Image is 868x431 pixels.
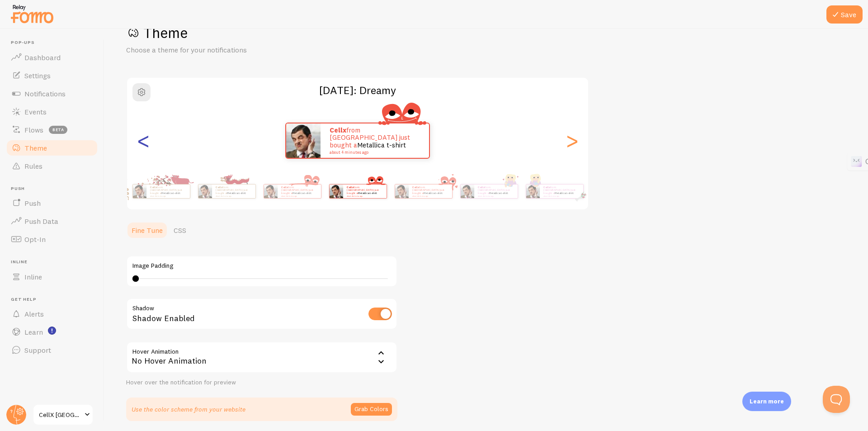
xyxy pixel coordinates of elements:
[126,221,168,239] a: Fine Tune
[24,107,47,116] span: Events
[281,185,317,197] p: from [GEOGRAPHIC_DATA] just bought a
[412,185,419,189] strong: Cellx
[24,89,66,98] span: Notifications
[347,185,354,189] strong: Cellx
[24,53,61,62] span: Dashboard
[330,127,420,155] p: from [GEOGRAPHIC_DATA] just bought a
[5,121,99,139] a: Flows beta
[24,346,51,355] span: Support
[543,185,580,197] p: from [GEOGRAPHIC_DATA] just bought a
[543,185,550,189] strong: Cellx
[330,150,417,155] small: about 4 minutes ago
[5,230,99,248] a: Opt-In
[566,108,577,173] div: Next slide
[33,404,94,426] a: CellX [GEOGRAPHIC_DATA]
[161,191,180,195] a: Metallica t-shirt
[11,186,99,192] span: Push
[216,185,252,197] p: from [GEOGRAPHIC_DATA] just bought a
[5,305,99,323] a: Alerts
[292,191,311,195] a: Metallica t-shirt
[24,125,43,134] span: Flows
[226,191,246,195] a: Metallica t-shirt
[24,217,58,226] span: Push Data
[5,212,99,230] a: Push Data
[423,191,443,195] a: Metallica t-shirt
[49,126,67,134] span: beta
[5,341,99,359] a: Support
[526,185,539,198] img: Fomo
[24,143,47,152] span: Theme
[5,268,99,286] a: Inline
[48,327,56,335] svg: <p>Watch New Feature Tutorials!</p>
[132,262,391,270] label: Image Padding
[742,392,791,411] div: Learn more
[347,195,382,197] small: about 4 minutes ago
[358,191,377,195] a: Metallica t-shirt
[126,379,397,387] div: Hover over the notification for preview
[5,85,99,103] a: Notifications
[150,185,157,189] strong: Cellx
[11,259,99,265] span: Inline
[750,397,784,406] p: Learn more
[126,24,846,42] h1: Theme
[489,191,508,195] a: Metallica t-shirt
[5,139,99,157] a: Theme
[281,195,316,197] small: about 4 minutes ago
[554,191,574,195] a: Metallica t-shirt
[5,323,99,341] a: Learn
[24,161,42,171] span: Rules
[132,185,146,198] img: Fomo
[5,66,99,85] a: Settings
[412,185,448,197] p: from [GEOGRAPHIC_DATA] just bought a
[126,45,343,55] p: Choose a theme for your notifications
[216,195,251,197] small: about 4 minutes ago
[24,272,42,281] span: Inline
[264,185,277,198] img: Fomo
[198,185,212,198] img: Fomo
[11,297,99,303] span: Get Help
[127,83,588,97] h2: [DATE]: Dreamy
[357,141,406,149] a: Metallica t-shirt
[281,185,288,189] strong: Cellx
[126,298,397,331] div: Shadow Enabled
[330,126,346,134] strong: Cellx
[543,195,579,197] small: about 4 minutes ago
[24,309,44,318] span: Alerts
[11,40,99,46] span: Pop-ups
[216,185,222,189] strong: Cellx
[478,185,485,189] strong: Cellx
[150,185,186,197] p: from [GEOGRAPHIC_DATA] just bought a
[823,386,850,413] iframe: Help Scout Beacon - Open
[412,195,448,197] small: about 4 minutes ago
[478,195,513,197] small: about 4 minutes ago
[132,405,245,414] p: Use the color scheme from your website
[5,103,99,121] a: Events
[5,157,99,175] a: Rules
[150,195,185,197] small: about 4 minutes ago
[138,108,149,173] div: Previous slide
[9,2,55,25] img: fomo-relay-logo-orange.svg
[5,194,99,212] a: Push
[39,409,82,420] span: CellX [GEOGRAPHIC_DATA]
[286,123,321,158] img: Fomo
[24,235,46,244] span: Opt-In
[24,199,41,208] span: Push
[168,221,192,239] a: CSS
[24,71,51,80] span: Settings
[329,185,343,198] img: Fomo
[24,327,43,336] span: Learn
[347,185,383,197] p: from [GEOGRAPHIC_DATA] just bought a
[395,185,408,198] img: Fomo
[5,48,99,66] a: Dashboard
[126,341,397,373] div: No Hover Animation
[478,185,514,197] p: from [GEOGRAPHIC_DATA] just bought a
[460,185,474,198] img: Fomo
[351,403,392,416] button: Grab Colors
